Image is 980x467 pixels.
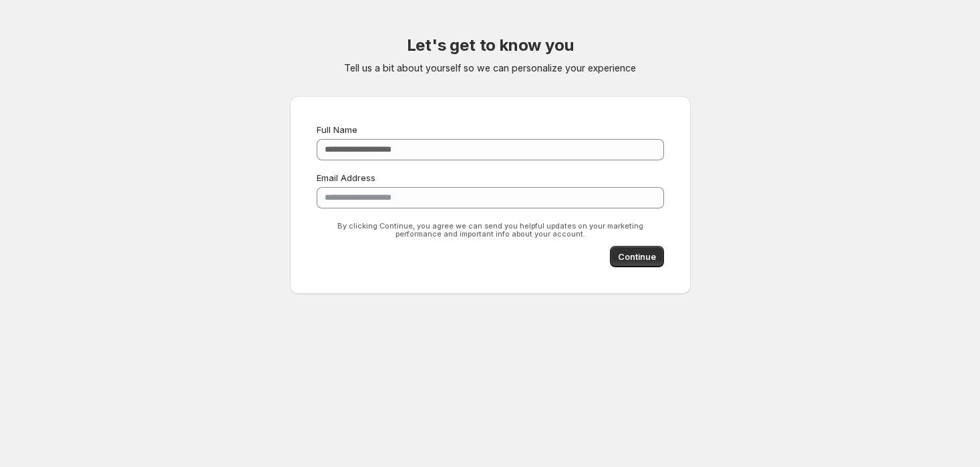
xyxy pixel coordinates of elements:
button: Continue [610,246,664,267]
p: Tell us a bit about yourself so we can personalize your experience [344,61,636,75]
p: By clicking Continue, you agree we can send you helpful updates on your marketing performance and... [317,222,664,238]
h2: Let's get to know you [407,35,574,56]
span: Continue [618,250,656,263]
span: Full Name [317,124,357,135]
span: Email Address [317,172,375,183]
